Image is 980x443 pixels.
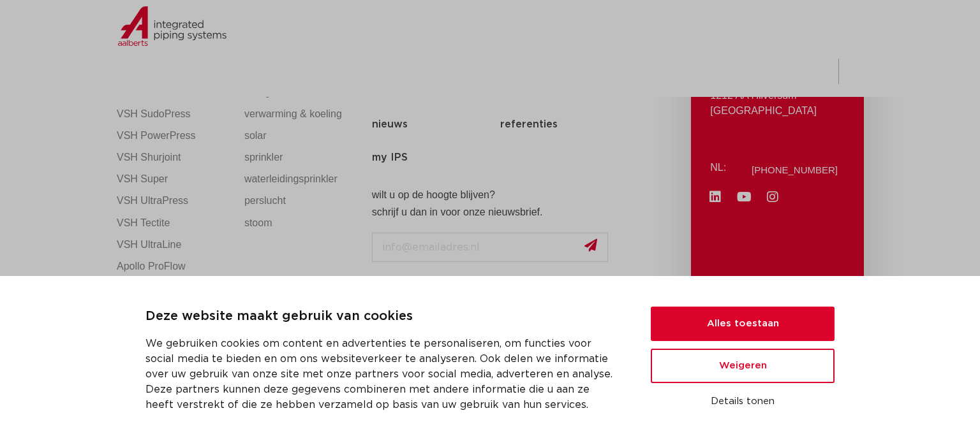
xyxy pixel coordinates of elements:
a: verwarming & koeling [244,103,359,125]
a: over ons [700,47,744,96]
a: sluiten [798,27,849,38]
p: NL: [710,160,731,175]
a: VSH UltraLine [117,234,232,256]
button: Details tonen [651,391,835,412]
nav: Menu [372,41,685,174]
a: solar [244,125,359,147]
a: VSH UltraPress [117,190,232,212]
strong: schrijf u dan in voor onze nieuwsbrief. [372,207,543,217]
a: waterleidingsprinkler [244,168,359,190]
a: perslucht [244,190,359,212]
a: sprinkler [244,147,359,168]
a: services [634,47,674,96]
a: Apollo ProFlow [117,256,232,277]
button: Alles toestaan [651,307,835,341]
a: [PHONE_NUMBER] [752,165,838,175]
a: producten [318,47,369,96]
a: downloads [554,47,608,96]
img: send.svg [584,238,597,252]
a: nieuws [372,108,500,141]
a: VSH Super [117,168,232,190]
a: stoom [244,212,359,234]
a: toepassingen [461,47,528,96]
nav: Menu [318,47,744,96]
span: meer info [688,27,737,37]
a: referenties [500,108,628,141]
a: VSH Shurjoint [117,147,232,168]
strong: wilt u op de hoogte blijven? [372,189,495,200]
p: We gebruiken cookies om content en advertenties te personaliseren, om functies voor social media ... [145,336,620,412]
button: Weigeren [651,349,835,383]
a: VSH SudoPress [117,103,232,125]
a: VSH Tectite [117,212,232,234]
span: NIEUW: myIPS is beschikbaar [475,25,647,39]
a: my IPS [372,141,500,174]
input: info@emailadres.nl [372,233,608,262]
a: VSH PowerPress [117,125,232,147]
span: sluiten [798,27,830,37]
a: meer info [688,27,756,38]
iframe: reCAPTCHA [372,272,566,322]
a: markten [395,47,436,96]
p: Deze website maakt gebruik van cookies [145,307,620,326]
